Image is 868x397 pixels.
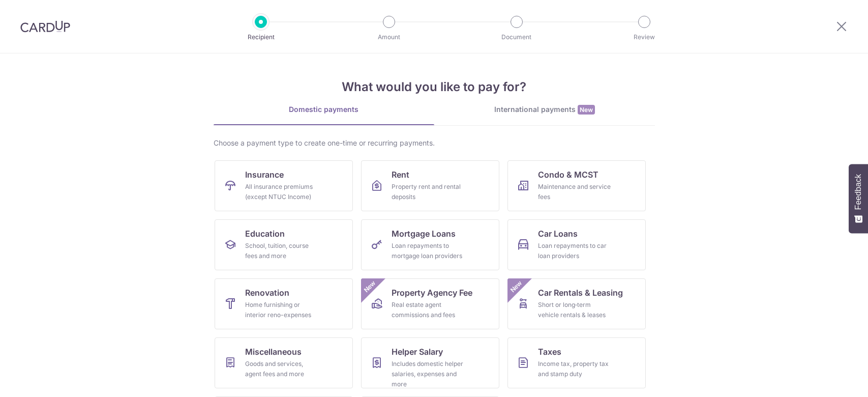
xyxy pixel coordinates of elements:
[214,78,655,96] h4: What would you like to pay for?
[361,337,499,388] a: Helper SalaryIncludes domestic helper salaries, expenses and more
[245,287,289,299] span: Renovation
[361,278,499,329] a: Property Agency FeeReal estate agent commissions and feesNew
[849,164,868,233] button: Feedback - Show survey
[351,32,427,42] p: Amount
[854,174,863,210] span: Feedback
[361,219,499,270] a: Mortgage LoansLoan repayments to mortgage loan providers
[507,160,646,211] a: Condo & MCSTMaintenance and service fees
[538,346,561,358] span: Taxes
[245,228,285,240] span: Education
[803,366,858,392] iframe: Opens a widget where you can find more information
[215,160,353,211] a: InsuranceAll insurance premiums (except NTUC Income)
[507,278,524,295] span: New
[538,359,611,379] div: Income tax, property tax and stamp duty
[215,278,353,329] a: RenovationHome furnishing or interior reno-expenses
[538,168,598,181] span: Condo & MCST
[507,278,646,329] a: Car Rentals & LeasingShort or long‑term vehicle rentals & leasesNew
[578,105,595,115] span: New
[245,241,318,261] div: School, tuition, course fees and more
[607,32,682,42] p: Review
[215,219,353,270] a: EducationSchool, tuition, course fees and more
[507,337,646,388] a: TaxesIncome tax, property tax and stamp duty
[392,346,443,358] span: Helper Salary
[392,287,472,299] span: Property Agency Fee
[392,228,456,240] span: Mortgage Loans
[538,228,578,240] span: Car Loans
[245,359,318,379] div: Goods and services, agent fees and more
[245,346,302,358] span: Miscellaneous
[245,182,318,202] div: All insurance premiums (except NTUC Income)
[538,182,611,202] div: Maintenance and service fees
[538,300,611,320] div: Short or long‑term vehicle rentals & leases
[392,182,465,202] div: Property rent and rental deposits
[214,138,655,148] div: Choose a payment type to create one-time or recurring payments.
[479,32,554,42] p: Document
[538,241,611,261] div: Loan repayments to car loan providers
[392,241,465,261] div: Loan repayments to mortgage loan providers
[538,287,623,299] span: Car Rentals & Leasing
[507,219,646,270] a: Car LoansLoan repayments to car loan providers
[392,359,465,389] div: Includes domestic helper salaries, expenses and more
[245,168,284,181] span: Insurance
[214,104,434,115] div: Domestic payments
[434,104,655,115] div: International payments
[361,160,499,211] a: RentProperty rent and rental deposits
[245,300,318,320] div: Home furnishing or interior reno-expenses
[215,337,353,388] a: MiscellaneousGoods and services, agent fees and more
[392,300,465,320] div: Real estate agent commissions and fees
[223,32,298,42] p: Recipient
[392,168,409,181] span: Rent
[361,278,378,295] span: New
[20,20,70,33] img: CardUp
